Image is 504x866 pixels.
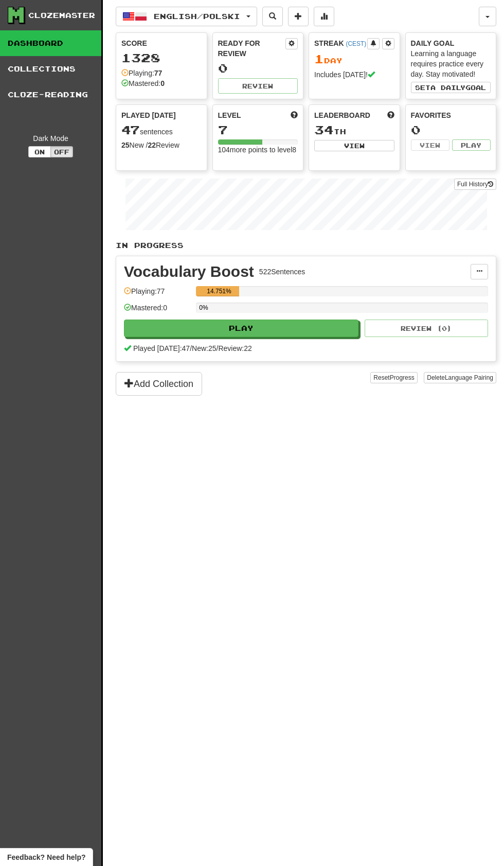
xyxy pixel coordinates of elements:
[411,110,491,120] div: Favorites
[370,372,417,383] button: ResetProgress
[424,372,496,383] button: DeleteLanguage Pairing
[218,78,298,94] button: Review
[199,286,239,296] div: 14.751%
[314,122,334,137] span: 34
[116,7,257,26] button: English/Polski
[116,372,202,396] button: Add Collection
[121,68,162,78] div: Playing:
[314,38,367,48] div: Streak
[262,7,283,26] button: Search sentences
[411,38,491,48] div: Daily Goal
[217,344,219,352] span: /
[218,62,298,75] div: 0
[445,374,493,381] span: Language Pairing
[430,84,465,91] span: a daily
[218,123,298,136] div: 7
[259,267,305,277] div: 522 Sentences
[288,7,309,26] button: Add sentence to collection
[121,141,130,149] strong: 25
[121,122,140,137] span: 47
[124,264,254,279] div: Vocabulary Boost
[452,139,491,151] button: Play
[124,286,191,303] div: Playing: 77
[314,7,334,26] button: More stats
[192,344,216,352] span: New: 25
[314,69,394,80] div: Includes [DATE]!
[121,78,165,89] div: Mastered:
[121,38,202,48] div: Score
[121,51,202,64] div: 1328
[218,110,241,120] span: Level
[314,52,394,66] div: Day
[314,110,370,120] span: Leaderboard
[8,133,94,144] div: Dark Mode
[291,110,298,120] span: Score more points to level up
[124,303,191,320] div: Mastered: 0
[411,139,449,151] button: View
[411,48,491,79] div: Learning a language requires practice every day. Stay motivated!
[121,110,176,120] span: Played [DATE]
[314,51,324,66] span: 1
[50,146,73,157] button: Off
[454,179,496,190] a: Full History
[218,38,286,59] div: Ready for Review
[121,123,202,137] div: sentences
[387,110,394,120] span: This week in points, UTC
[314,123,394,137] div: th
[411,123,491,136] div: 0
[160,79,165,87] strong: 0
[218,145,298,155] div: 104 more points to level 8
[7,852,85,862] span: Open feedback widget
[190,344,192,352] span: /
[121,140,202,150] div: New / Review
[28,10,95,21] div: Clozemaster
[148,141,156,149] strong: 22
[346,40,366,47] a: (CEST)
[154,12,240,21] span: English / Polski
[116,240,496,251] p: In Progress
[28,146,51,157] button: On
[411,82,491,93] button: Seta dailygoal
[365,320,488,337] button: Review (0)
[390,374,415,381] span: Progress
[218,344,251,352] span: Review: 22
[133,344,190,352] span: Played [DATE]: 47
[314,140,394,151] button: View
[154,69,163,77] strong: 77
[124,320,358,337] button: Play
